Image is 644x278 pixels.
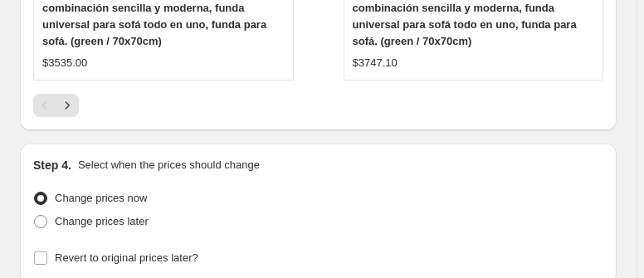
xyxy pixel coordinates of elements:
div: $3535.00 [42,55,87,71]
button: Next [56,94,79,117]
h2: Step 4. [33,157,71,173]
span: Change prices later [55,215,149,227]
div: $3747.10 [353,55,398,71]
span: Revert to original prices later? [55,251,198,264]
span: Change prices now [55,192,147,204]
p: Select when the prices should change [78,157,260,173]
nav: Pagination [33,94,79,117]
